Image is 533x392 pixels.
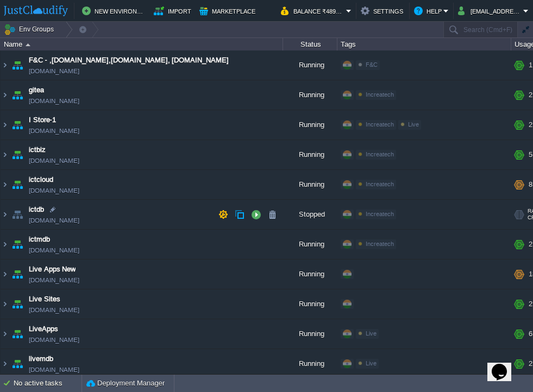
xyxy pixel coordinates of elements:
img: AMDAwAAAACH5BAEAAAAALAAAAAABAAEAAAICRAEAOw== [1,110,9,140]
img: AMDAwAAAACH5BAEAAAAALAAAAAABAAEAAAICRAEAOw== [1,260,9,289]
span: Live [408,121,419,128]
img: AMDAwAAAACH5BAEAAAAALAAAAAABAAEAAAICRAEAOw== [1,80,9,110]
button: Deployment Manager [86,378,165,389]
div: Running [283,230,337,259]
a: [DOMAIN_NAME] [29,305,79,315]
a: ictcloud [29,174,53,185]
button: [EMAIL_ADDRESS][DOMAIN_NAME] [458,4,523,17]
div: Running [283,349,337,378]
a: [DOMAIN_NAME] [29,125,79,136]
div: Running [283,289,337,319]
span: Increatech [366,181,394,187]
img: AMDAwAAAACH5BAEAAAAALAAAAAABAAEAAAICRAEAOw== [10,170,25,199]
span: Increatech [366,241,394,247]
a: ictdb [29,204,44,215]
span: [DOMAIN_NAME] [29,215,79,226]
a: [DOMAIN_NAME] [29,96,79,106]
div: Running [283,140,337,169]
button: Env Groups [4,22,58,37]
a: [DOMAIN_NAME] [29,185,79,196]
div: Running [283,80,337,110]
img: AMDAwAAAACH5BAEAAAAALAAAAAABAAEAAAICRAEAOw== [10,200,25,229]
a: Live Apps New [29,264,76,275]
div: Running [283,260,337,289]
a: I Store-1 [29,115,56,125]
a: [DOMAIN_NAME] [29,334,79,345]
a: Live Sites [29,294,60,305]
img: AMDAwAAAACH5BAEAAAAALAAAAAABAAEAAAICRAEAOw== [10,50,25,80]
div: Tags [338,38,511,50]
a: [DOMAIN_NAME] [29,275,79,286]
div: Status [284,38,337,50]
img: AMDAwAAAACH5BAEAAAAALAAAAAABAAEAAAICRAEAOw== [26,43,30,46]
span: Increatech [366,121,394,128]
button: Marketplace [199,4,257,17]
img: AMDAwAAAACH5BAEAAAAALAAAAAABAAEAAAICRAEAOw== [1,140,9,169]
div: Running [283,50,337,80]
div: Running [283,319,337,349]
div: Stopped [283,200,337,229]
button: Help [414,4,443,17]
button: Settings [361,4,405,17]
img: AMDAwAAAACH5BAEAAAAALAAAAAABAAEAAAICRAEAOw== [1,200,9,229]
button: Balance ₹4891.65 [281,4,346,17]
div: Name [1,38,283,50]
img: AMDAwAAAACH5BAEAAAAALAAAAAABAAEAAAICRAEAOw== [10,110,25,140]
a: LiveApps [29,324,58,334]
a: F&C - ,[DOMAIN_NAME],[DOMAIN_NAME], [DOMAIN_NAME] [29,55,229,66]
img: AMDAwAAAACH5BAEAAAAALAAAAAABAAEAAAICRAEAOw== [1,349,9,378]
img: AMDAwAAAACH5BAEAAAAALAAAAAABAAEAAAICRAEAOw== [10,319,25,349]
span: [DOMAIN_NAME] [29,364,79,375]
span: [DOMAIN_NAME] [29,155,79,166]
button: New Environment [82,4,147,17]
div: Running [283,110,337,140]
a: livemdb [29,353,53,364]
span: [DOMAIN_NAME] [29,245,79,256]
button: Import [154,4,193,17]
img: AMDAwAAAACH5BAEAAAAALAAAAAABAAEAAAICRAEAOw== [10,80,25,110]
span: Increatech [366,91,394,98]
img: AMDAwAAAACH5BAEAAAAALAAAAAABAAEAAAICRAEAOw== [1,170,9,199]
img: AMDAwAAAACH5BAEAAAAALAAAAAABAAEAAAICRAEAOw== [1,289,9,319]
a: [DOMAIN_NAME] [29,66,79,77]
a: ictmdb [29,234,50,245]
div: No active tasks [14,375,81,392]
img: JustCloudify [4,5,68,16]
div: Running [283,170,337,199]
img: AMDAwAAAACH5BAEAAAAALAAAAAABAAEAAAICRAEAOw== [10,349,25,378]
img: AMDAwAAAACH5BAEAAAAALAAAAAABAAEAAAICRAEAOw== [10,289,25,319]
span: Increatech [366,151,394,157]
a: gitea [29,85,44,96]
a: ictbiz [29,144,46,155]
img: AMDAwAAAACH5BAEAAAAALAAAAAABAAEAAAICRAEAOw== [10,140,25,169]
span: F&C [366,61,378,68]
span: Live [366,360,377,366]
span: Live [366,330,377,337]
iframe: chat widget [487,349,522,381]
img: AMDAwAAAACH5BAEAAAAALAAAAAABAAEAAAICRAEAOw== [1,319,9,349]
img: AMDAwAAAACH5BAEAAAAALAAAAAABAAEAAAICRAEAOw== [10,260,25,289]
img: AMDAwAAAACH5BAEAAAAALAAAAAABAAEAAAICRAEAOw== [10,230,25,259]
img: AMDAwAAAACH5BAEAAAAALAAAAAABAAEAAAICRAEAOw== [1,50,9,80]
img: AMDAwAAAACH5BAEAAAAALAAAAAABAAEAAAICRAEAOw== [1,230,9,259]
span: Increatech [366,211,394,217]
